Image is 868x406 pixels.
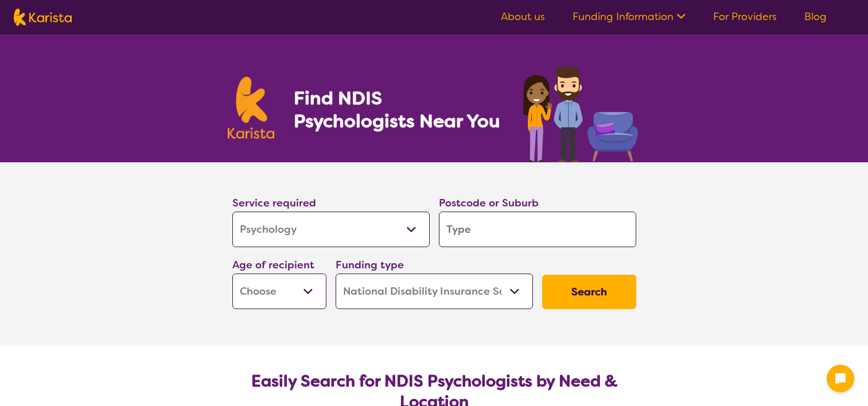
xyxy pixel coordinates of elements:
label: Age of recipient [232,258,314,272]
label: Service required [232,196,316,210]
img: psychology [519,62,641,162]
a: Blog [804,10,827,24]
h1: Find NDIS Psychologists Near You [294,87,506,132]
a: About us [501,10,545,24]
label: Funding type [336,258,404,272]
a: Funding Information [573,10,686,24]
input: Type [439,212,636,247]
label: Postcode or Suburb [439,196,539,210]
a: For Providers [713,10,777,24]
button: Search [542,275,636,309]
img: Karista logo [14,9,72,26]
img: Karista logo [228,77,275,139]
